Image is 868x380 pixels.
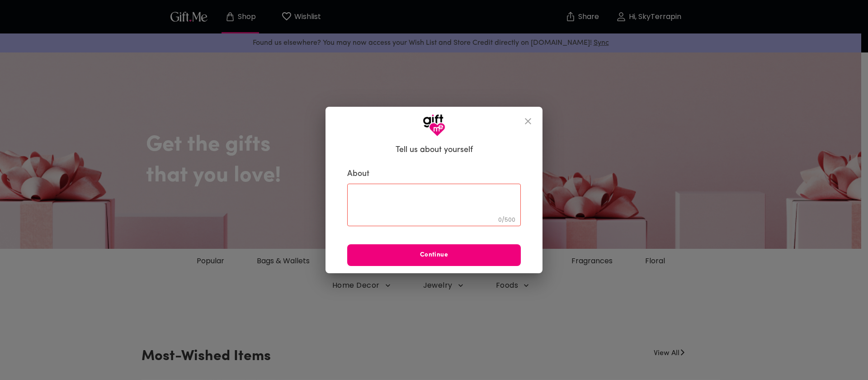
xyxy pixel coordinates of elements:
[517,110,539,132] button: close
[347,169,521,180] label: About
[347,244,521,266] button: Continue
[423,114,445,137] img: GiftMe Logo
[347,250,521,260] span: Continue
[498,216,515,223] span: 0 / 500
[396,145,473,156] h6: Tell us about yourself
